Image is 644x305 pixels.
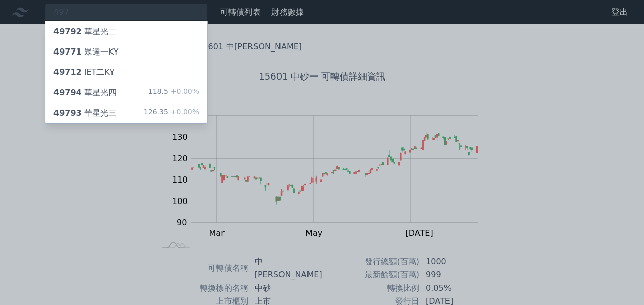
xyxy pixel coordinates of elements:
[53,107,117,119] div: 華星光三
[53,47,82,57] span: 49771
[53,66,115,79] div: IET二KY
[53,88,82,97] span: 49794
[53,67,82,77] span: 49712
[53,26,117,38] div: 華星光二
[45,21,207,42] a: 49792華星光二
[45,83,207,103] a: 49794華星光四 118.5+0.00%
[169,87,199,95] span: +0.00%
[53,108,82,118] span: 49793
[53,46,118,58] div: 眾達一KY
[148,87,199,99] div: 118.5
[53,27,82,36] span: 49792
[45,42,207,62] a: 49771眾達一KY
[45,103,207,123] a: 49793華星光三 126.35+0.00%
[53,87,117,99] div: 華星光四
[169,108,199,116] span: +0.00%
[45,62,207,83] a: 49712IET二KY
[144,107,199,119] div: 126.35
